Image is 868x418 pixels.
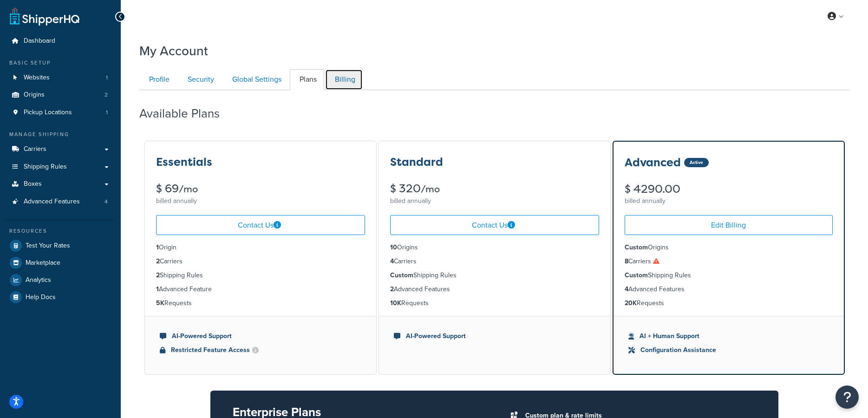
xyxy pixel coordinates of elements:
div: billed annually [390,195,599,208]
a: Contact Us [156,215,365,235]
a: Analytics [7,272,114,288]
small: /mo [179,183,198,196]
span: Dashboard [24,37,55,45]
li: Shipping Rules [156,270,365,281]
strong: Custom [390,270,413,280]
div: $ 4290.00 [625,183,833,195]
a: Carriers [7,141,114,158]
li: Pickup Locations [7,104,114,121]
h3: Essentials [156,156,212,168]
div: billed annually [156,195,365,208]
div: Basic Setup [7,59,114,67]
strong: 1 [156,242,159,252]
small: /mo [421,183,440,196]
strong: 20K [625,298,637,308]
li: Shipping Rules [625,270,833,281]
a: Advanced Features 4 [7,193,114,210]
a: Boxes [7,176,114,193]
a: Dashboard [7,33,114,50]
span: Boxes [24,180,42,188]
div: Resources [7,227,114,235]
span: Analytics [26,276,51,284]
div: $ 320 [390,183,599,195]
li: Requests [625,298,833,308]
span: Origins [24,91,45,99]
h1: My Account [139,42,208,60]
h3: Advanced [625,157,681,169]
span: Advanced Features [24,198,80,206]
a: Profile [139,69,177,90]
a: Websites 1 [7,69,114,86]
a: Test Your Rates [7,237,114,254]
a: Pickup Locations 1 [7,104,114,121]
li: AI-Powered Support [160,331,361,341]
li: AI + Human Support [628,331,829,341]
strong: 4 [625,284,628,294]
strong: 2 [390,284,394,294]
a: Origins 2 [7,86,114,104]
span: Pickup Locations [24,109,72,117]
li: Carriers [390,256,599,267]
a: Shipping Rules [7,158,114,176]
div: $ 69 [156,183,365,195]
a: Plans [290,69,324,90]
span: 4 [104,198,108,206]
a: Global Settings [222,69,289,90]
li: Requests [390,298,599,308]
li: Origins [7,86,114,104]
div: Manage Shipping [7,131,114,138]
h2: Available Plans [139,107,234,120]
strong: 2 [156,270,160,280]
div: Active [684,158,709,167]
li: Advanced Features [7,193,114,210]
strong: 5K [156,298,164,308]
span: 1 [106,109,108,117]
strong: 8 [625,256,628,266]
a: Security [178,69,222,90]
a: Billing [325,69,363,90]
strong: Custom [625,242,648,252]
span: Websites [24,74,50,82]
a: ShipperHQ Home [10,7,79,26]
li: Origins [625,242,833,253]
a: Marketplace [7,255,114,271]
strong: 10K [390,298,401,308]
span: Carriers [24,145,46,153]
div: billed annually [625,195,833,208]
span: Test Your Rates [26,242,70,250]
li: Websites [7,69,114,86]
a: Help Docs [7,289,114,306]
li: Configuration Assistance [628,345,829,355]
strong: 10 [390,242,397,252]
span: 1 [106,74,108,82]
li: Restricted Feature Access [160,345,361,355]
li: Carriers [156,256,365,267]
span: 2 [104,91,108,99]
a: Contact Us [390,215,599,235]
strong: 4 [390,256,394,266]
span: Marketplace [26,259,60,267]
button: Open Resource Center [835,385,859,409]
li: Origin [156,242,365,253]
li: Carriers [625,256,833,267]
span: Help Docs [26,294,56,301]
li: Advanced Features [390,284,599,294]
li: Origins [390,242,599,253]
li: Requests [156,298,365,308]
strong: Custom [625,270,648,280]
strong: 2 [156,256,160,266]
li: Advanced Features [625,284,833,294]
a: Edit Billing [625,215,833,235]
li: Shipping Rules [390,270,599,281]
h3: Standard [390,156,443,168]
li: AI-Powered Support [394,331,595,341]
span: Shipping Rules [24,163,67,171]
